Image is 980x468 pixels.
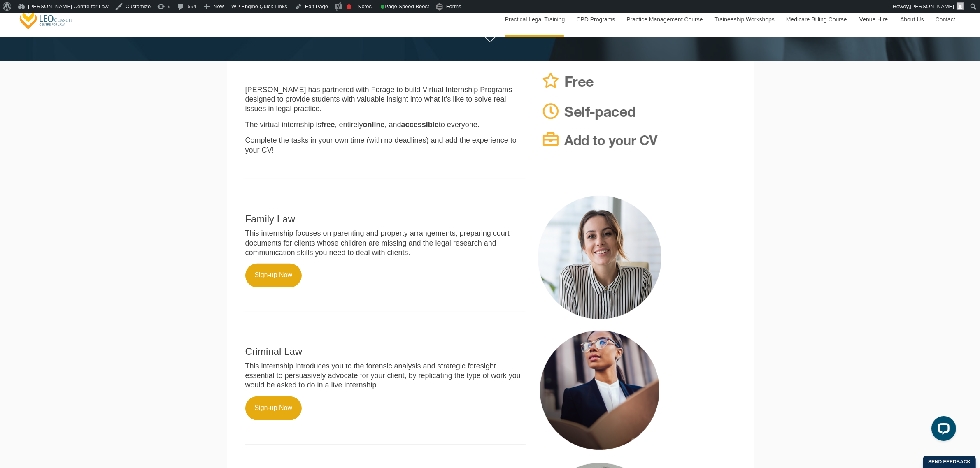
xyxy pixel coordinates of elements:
[780,2,853,37] a: Medicare Billing Course
[363,120,385,129] strong: online
[245,120,526,130] p: The virtual internship is , entirely , and to everyone.
[499,2,570,37] a: Practical Legal Training
[401,120,439,129] strong: accessible
[245,396,302,420] a: Sign-up Now
[570,2,620,37] a: CPD Programs
[245,229,526,257] p: This internship focuses on parenting and property arrangements, preparing court documents for cli...
[929,2,961,37] a: Contact
[245,346,526,357] h2: Criminal Law
[925,413,959,447] iframe: LiveChat chat widget
[245,361,526,390] p: This internship introduces you to the forensic analysis and strategic foresight essential to pers...
[708,2,780,37] a: Traineeship Workshops
[347,4,351,9] div: Focus keyphrase not set
[321,120,335,129] strong: free
[245,214,526,225] h2: Family Law
[245,85,526,114] p: [PERSON_NAME] has partnered with Forage to build Virtual Internship Programs designed to provide ...
[894,2,929,37] a: About Us
[245,136,526,155] p: Complete the tasks in your own time (with no deadlines) and add the experience to your CV!
[621,2,708,37] a: Practice Management Course
[19,7,73,30] a: [PERSON_NAME] Centre for Law
[853,2,894,37] a: Venue Hire
[910,3,954,9] span: [PERSON_NAME]
[245,264,302,287] a: Sign-up Now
